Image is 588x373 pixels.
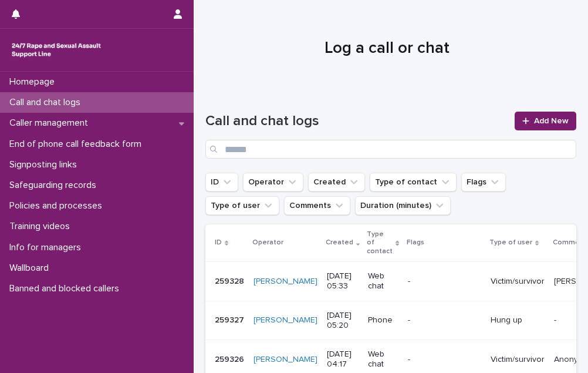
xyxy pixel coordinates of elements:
[308,173,365,191] button: Created
[215,274,246,287] p: 259328
[408,277,481,287] p: -
[515,112,576,130] a: Add New
[368,315,398,325] p: Phone
[252,236,283,249] p: Operator
[408,315,481,325] p: -
[215,352,246,365] p: 259326
[5,97,90,108] p: Call and chat logs
[327,271,359,291] p: [DATE] 05:33
[367,228,393,258] p: Type of contact
[215,313,246,325] p: 259327
[5,221,79,232] p: Training videos
[254,277,317,287] a: [PERSON_NAME]
[370,173,457,191] button: Type of contact
[9,38,103,62] img: rhQMoQhaT3yELyF149Cw
[327,350,359,369] p: [DATE] 04:17
[205,140,576,159] input: Search
[491,315,545,325] p: Hung up
[534,117,569,125] span: Add New
[5,200,111,211] p: Policies and processes
[327,311,359,331] p: [DATE] 05:20
[5,242,90,253] p: Info for managers
[205,113,508,130] h1: Call and chat logs
[5,180,106,191] p: Safeguarding records
[489,236,532,249] p: Type of user
[408,355,481,365] p: -
[554,313,559,325] p: -
[5,283,129,294] p: Banned and blocked callers
[491,355,545,365] p: Victim/survivor
[368,350,398,369] p: Web chat
[5,159,86,170] p: Signposting links
[205,173,238,191] button: ID
[368,271,398,291] p: Web chat
[205,39,568,59] h1: Log a call or chat
[407,236,424,249] p: Flags
[5,139,151,150] p: End of phone call feedback form
[243,173,303,191] button: Operator
[461,173,506,191] button: Flags
[326,236,353,249] p: Created
[355,196,451,215] button: Duration (minutes)
[5,263,58,274] p: Wallboard
[5,76,64,88] p: Homepage
[5,117,97,129] p: Caller management
[491,277,545,287] p: Victim/survivor
[254,355,317,365] a: [PERSON_NAME]
[215,236,222,249] p: ID
[205,196,279,215] button: Type of user
[254,315,317,325] a: [PERSON_NAME]
[284,196,350,215] button: Comments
